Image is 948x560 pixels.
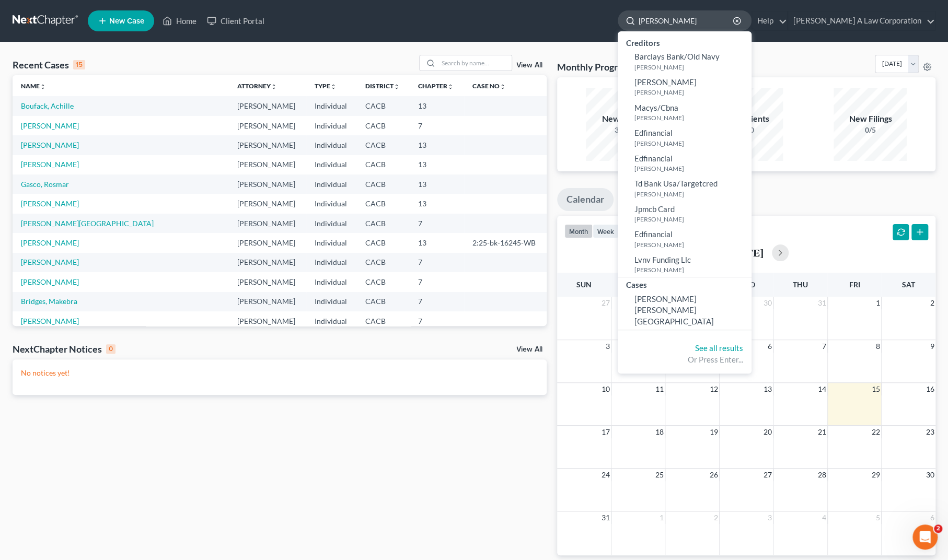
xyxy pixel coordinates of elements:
[21,368,538,378] p: No notices yet!
[902,280,915,289] span: Sat
[634,164,749,173] small: [PERSON_NAME]
[634,229,673,239] span: Edfinancial
[618,291,752,330] a: [PERSON_NAME] [PERSON_NAME][GEOGRAPHIC_DATA]
[639,11,734,30] input: Search by name...
[229,174,306,194] td: [PERSON_NAME]
[410,135,464,155] td: 13
[654,469,665,481] span: 25
[109,17,144,25] span: New Case
[21,238,79,247] a: [PERSON_NAME]
[709,383,719,395] span: 12
[634,139,749,148] small: [PERSON_NAME]
[634,63,749,72] small: [PERSON_NAME]
[618,100,752,125] a: Macys/Cbna[PERSON_NAME]
[557,61,631,73] h3: Monthly Progress
[106,344,115,354] div: 0
[634,154,673,163] span: Edfinancial
[925,383,935,395] span: 16
[834,125,907,135] div: 0/5
[817,426,827,438] span: 21
[618,277,752,290] div: Cases
[634,240,749,249] small: [PERSON_NAME]
[871,469,881,481] span: 29
[600,383,611,395] span: 10
[605,340,611,353] span: 3
[306,233,357,252] td: Individual
[410,214,464,233] td: 7
[817,297,827,309] span: 31
[365,82,400,90] a: Districtunfold_more
[306,292,357,311] td: Individual
[357,311,410,331] td: CACB
[500,84,506,90] i: unfold_more
[600,426,611,438] span: 17
[752,11,787,30] a: Help
[618,226,752,252] a: Edfinancial[PERSON_NAME]
[21,101,74,110] a: Boufack, Achille
[306,253,357,272] td: Individual
[821,511,827,524] span: 4
[618,49,752,74] a: Barclays Bank/Old Navy[PERSON_NAME]
[306,194,357,213] td: Individual
[762,426,773,438] span: 20
[229,116,306,135] td: [PERSON_NAME]
[21,277,79,286] a: [PERSON_NAME]
[618,176,752,201] a: Td Bank Usa/Targetcred[PERSON_NAME]
[634,294,714,326] span: [PERSON_NAME] [PERSON_NAME][GEOGRAPHIC_DATA]
[21,160,79,169] a: [PERSON_NAME]
[315,82,337,90] a: Typeunfold_more
[21,141,79,149] a: [PERSON_NAME]
[306,155,357,174] td: Individual
[695,343,743,353] a: See all results
[634,204,675,214] span: Jpmcb Card
[229,155,306,174] td: [PERSON_NAME]
[934,524,942,533] span: 2
[557,188,614,211] a: Calendar
[464,233,547,252] td: 2:25-bk-16245-WB
[229,135,306,155] td: [PERSON_NAME]
[925,426,935,438] span: 23
[875,340,881,353] span: 8
[229,214,306,233] td: [PERSON_NAME]
[410,194,464,213] td: 13
[929,340,935,353] span: 9
[306,174,357,194] td: Individual
[40,84,46,90] i: unfold_more
[237,82,277,90] a: Attorneyunfold_more
[306,96,357,115] td: Individual
[618,201,752,227] a: Jpmcb Card[PERSON_NAME]
[472,82,506,90] a: Case Nounfold_more
[618,252,752,277] a: Lvnv Funding Llc[PERSON_NAME]
[357,292,410,311] td: CACB
[447,84,454,90] i: unfold_more
[410,233,464,252] td: 13
[875,297,881,309] span: 1
[157,11,202,30] a: Home
[330,84,337,90] i: unfold_more
[793,280,808,289] span: Thu
[586,113,659,125] div: New Leads
[634,179,718,188] span: Td Bank Usa/Targetcred
[912,524,938,550] iframe: Intercom live chat
[634,103,678,112] span: Macys/Cbna
[600,297,611,309] span: 27
[357,194,410,213] td: CACB
[357,96,410,115] td: CACB
[762,383,773,395] span: 13
[21,219,154,228] a: [PERSON_NAME][GEOGRAPHIC_DATA]
[357,233,410,252] td: CACB
[229,272,306,291] td: [PERSON_NAME]
[306,135,357,155] td: Individual
[654,383,665,395] span: 11
[834,113,907,125] div: New Filings
[634,52,720,61] span: Barclays Bank/Old Navy
[618,150,752,176] a: Edfinancial[PERSON_NAME]
[21,317,79,325] a: [PERSON_NAME]
[821,340,827,353] span: 7
[593,224,619,238] button: week
[709,469,719,481] span: 26
[306,311,357,331] td: Individual
[618,74,752,100] a: [PERSON_NAME][PERSON_NAME]
[817,383,827,395] span: 14
[21,121,79,130] a: [PERSON_NAME]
